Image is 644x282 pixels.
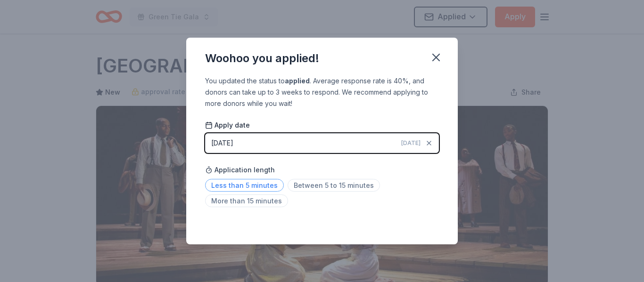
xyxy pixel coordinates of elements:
span: Between 5 to 15 minutes [288,179,380,192]
span: Less than 5 minutes [205,179,284,192]
span: [DATE] [401,139,421,147]
button: [DATE][DATE] [205,133,439,153]
div: [DATE] [211,137,233,149]
span: More than 15 minutes [205,194,288,207]
span: Application length [205,164,275,176]
b: applied [285,77,310,85]
div: You updated the status to . Average response rate is 40%, and donors can take up to 3 weeks to re... [205,75,439,109]
span: Apply date [205,121,250,130]
div: Woohoo you applied! [205,51,319,66]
